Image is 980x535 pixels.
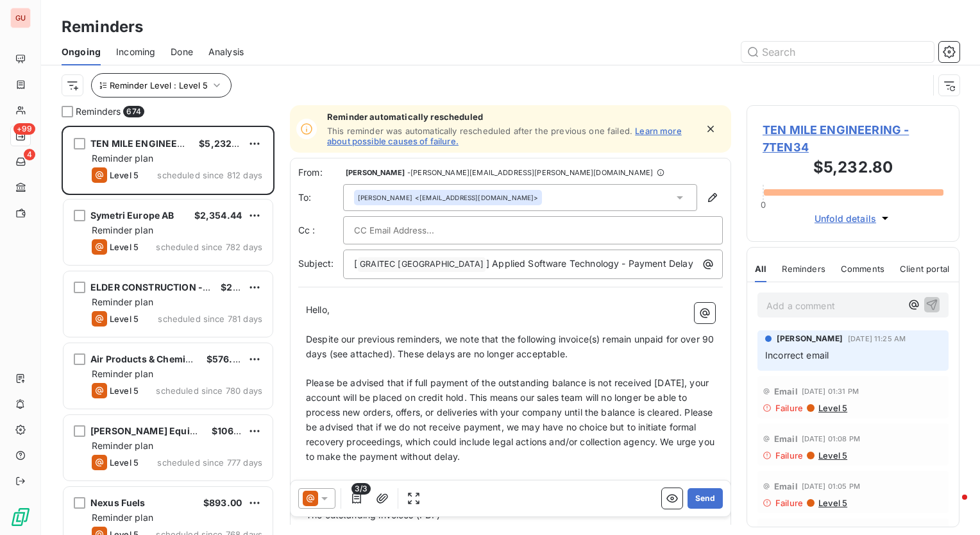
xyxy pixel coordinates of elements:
[208,46,244,58] span: Analysis
[817,403,847,413] span: Level 5
[817,498,847,508] span: Level 5
[848,335,906,343] span: [DATE] 11:25 AM
[306,304,330,315] span: Hello,
[358,193,538,202] div: <[EMAIL_ADDRESS][DOMAIN_NAME]>
[354,258,357,269] span: [
[156,242,262,252] span: scheduled since 782 days
[777,333,843,344] span: [PERSON_NAME]
[774,386,798,396] span: Email
[688,488,723,509] button: Send
[90,210,174,221] span: Symetri Europe AB
[24,149,35,160] span: 4
[92,368,153,379] span: Reminder plan
[62,15,143,38] h3: Reminders
[123,106,144,117] span: 674
[802,482,860,490] span: [DATE] 01:05 PM
[774,434,798,444] span: Email
[763,156,943,182] h3: $5,232.80
[110,457,139,468] span: Level 5
[298,166,343,179] span: From:
[203,497,242,508] span: $893.00
[358,193,412,202] span: [PERSON_NAME]
[815,212,876,225] span: Unfold details
[13,123,35,135] span: +99
[346,169,405,176] span: [PERSON_NAME]
[774,481,798,491] span: Email
[755,264,766,274] span: All
[841,264,884,274] span: Comments
[156,386,262,396] span: scheduled since 780 days
[90,138,200,149] span: TEN MILE ENGINEERING
[90,425,218,436] span: [PERSON_NAME] Equipment
[92,153,153,164] span: Reminder plan
[157,457,262,468] span: scheduled since 777 days
[306,524,450,535] span: A breakdown of the amounts due
[10,507,31,527] img: Logo LeanPay
[327,126,682,146] a: Learn more about possible causes of failure.
[92,225,153,235] span: Reminder plan
[782,264,825,274] span: Reminders
[298,224,343,237] label: Cc :
[158,314,262,324] span: scheduled since 781 days
[199,138,246,149] span: $5,232.80
[775,450,803,461] span: Failure
[116,46,155,58] span: Incoming
[62,46,101,58] span: Ongoing
[92,296,153,307] span: Reminder plan
[936,491,967,522] iframe: Intercom live chat
[110,170,139,180] span: Level 5
[811,211,895,226] button: Unfold details
[306,377,717,461] span: Please be advised that if full payment of the outstanding balance is not received [DATE], your ac...
[327,112,697,122] span: Reminder automatically rescheduled
[298,191,343,204] label: To:
[763,121,943,156] span: TEN MILE ENGINEERING - 7TEN34
[354,221,492,240] input: CC Email Address...
[90,353,204,364] span: Air Products & Chemicals
[741,42,934,62] input: Search
[171,46,193,58] span: Done
[775,498,803,508] span: Failure
[327,126,632,136] span: This reminder was automatically rescheduled after the previous one failed.
[351,483,371,495] span: 3/3
[761,200,766,210] span: 0
[775,403,803,413] span: Failure
[358,257,486,272] span: GRAITEC [GEOGRAPHIC_DATA]
[76,105,121,118] span: Reminders
[62,126,275,535] div: grid
[10,8,31,28] div: GU
[212,425,246,436] span: $106.31
[110,80,208,90] span: Reminder Level : Level 5
[207,353,244,364] span: $576.00
[407,169,653,176] span: - [PERSON_NAME][EMAIL_ADDRESS][PERSON_NAME][DOMAIN_NAME]
[90,497,146,508] span: Nexus Fuels
[91,73,232,98] button: Reminder Level : Level 5
[90,282,300,293] span: ELDER CONSTRUCTION - [GEOGRAPHIC_DATA]
[92,440,153,451] span: Reminder plan
[92,512,153,523] span: Reminder plan
[802,387,859,395] span: [DATE] 01:31 PM
[817,450,847,461] span: Level 5
[110,242,139,252] span: Level 5
[765,350,829,361] span: Incorrect email
[486,258,693,269] span: ] Applied Software Technology - Payment Delay
[157,170,262,180] span: scheduled since 812 days
[110,314,139,324] span: Level 5
[900,264,949,274] span: Client portal
[298,258,334,269] span: Subject:
[802,435,860,443] span: [DATE] 01:08 PM
[306,334,716,359] span: Despite our previous reminders, we note that the following invoice(s) remain unpaid for over 90 d...
[194,210,242,221] span: $2,354.44
[110,386,139,396] span: Level 5
[221,282,257,293] span: $206.01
